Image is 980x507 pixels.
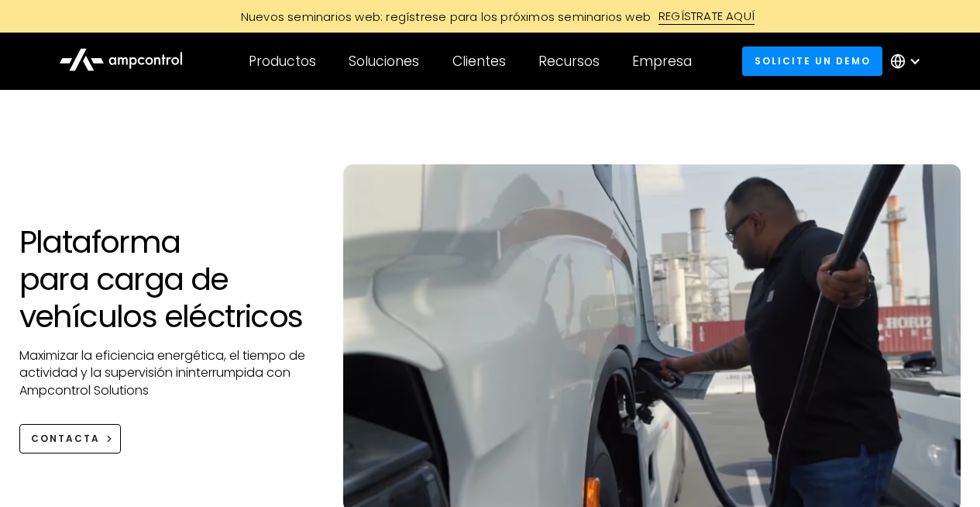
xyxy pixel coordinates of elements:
div: Productos [249,53,316,70]
div: Clientes [452,53,506,70]
h1: Plataforma para carga de vehículos eléctricos [19,223,313,335]
div: CONTACTA [31,432,100,446]
a: Nuevos seminarios web: regístrese para los próximos seminarios webREGÍSTRATE AQUÍ [142,8,839,25]
div: Soluciones [349,53,419,70]
div: Empresa [632,53,692,70]
div: Nuevos seminarios web: regístrese para los próximos seminarios web [225,9,658,25]
div: REGÍSTRATE AQUÍ [658,8,755,25]
div: Recursos [538,53,600,70]
a: CONTACTA [19,424,122,453]
p: Maximizar la eficiencia energética, el tiempo de actividad y la supervisión ininterrumpida con Am... [19,347,313,399]
a: Solicite un demo [742,47,882,75]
